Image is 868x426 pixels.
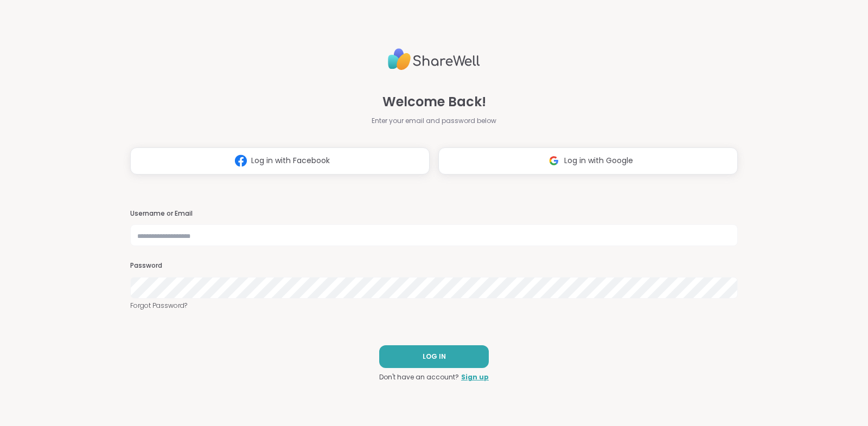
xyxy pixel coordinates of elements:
span: Welcome Back! [382,92,486,112]
span: Don't have an account? [379,372,459,382]
span: Enter your email and password below [372,116,496,126]
button: LOG IN [379,345,489,368]
a: Forgot Password? [130,301,738,311]
span: LOG IN [423,352,446,362]
button: Log in with Facebook [130,147,430,175]
h3: Password [130,261,738,270]
img: ShareWell Logomark [544,151,564,171]
span: Log in with Facebook [251,155,330,166]
img: ShareWell Logomark [231,151,251,171]
span: Log in with Google [564,155,633,166]
h3: Username or Email [130,209,738,218]
img: ShareWell Logo [388,44,480,75]
a: Sign up [461,372,489,382]
button: Log in with Google [438,147,738,175]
